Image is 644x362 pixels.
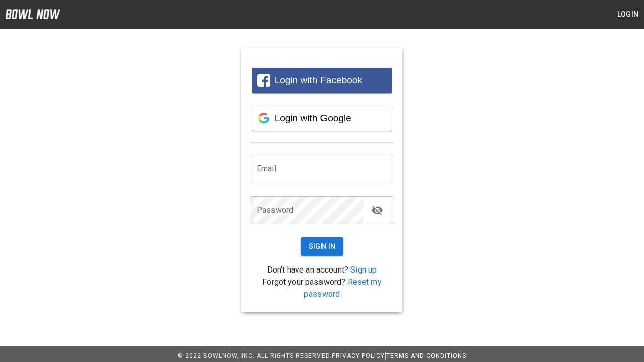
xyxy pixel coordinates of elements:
[304,277,381,299] a: Reset my password
[178,352,332,359] span: © 2022 BowlNow, Inc. All Rights Reserved.
[367,200,387,220] button: toggle password visibility
[5,9,60,19] img: logo
[252,106,392,131] button: Login with Google
[250,276,394,300] p: Forgot your password?
[350,265,377,275] a: Sign up
[386,352,466,359] a: Terms and Conditions
[332,352,385,359] a: Privacy Policy
[275,75,362,85] span: Login with Facebook
[250,264,394,276] p: Don't have an account?
[612,5,644,24] button: Login
[252,68,392,93] button: Login with Facebook
[275,113,351,123] span: Login with Google
[301,237,344,256] button: Sign In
